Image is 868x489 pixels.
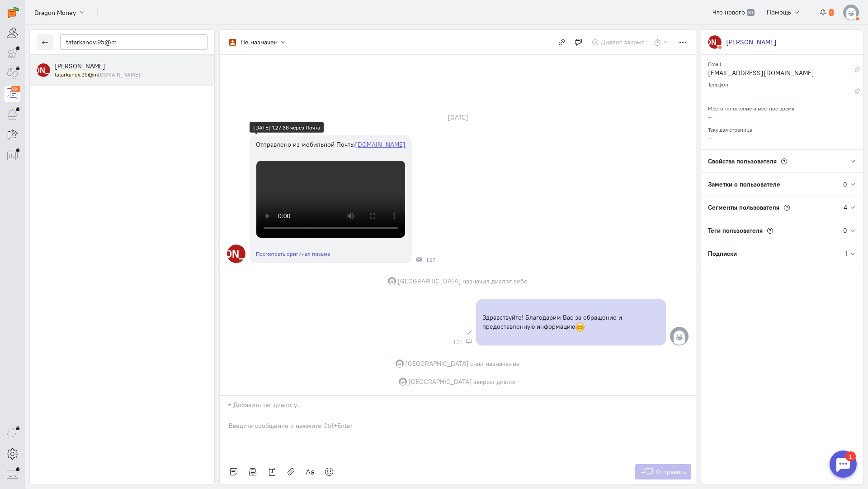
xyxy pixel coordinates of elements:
div: Заметки о пользователе [701,173,843,196]
a: Посмотреть оригинал письма [256,250,330,257]
button: Не назначен [224,34,292,50]
button: Dragon Money [29,4,90,20]
a: Что нового 39 [708,5,759,20]
div: 0 [843,226,847,235]
div: [DATE] [438,111,478,124]
a: 99+ [5,86,20,102]
button: 1 [815,5,839,20]
span: снял назначение [470,359,520,368]
div: – [708,89,854,100]
span: [GEOGRAPHIC_DATA] [408,377,472,386]
div: 99+ [11,86,20,92]
span: 1:31 [453,339,462,345]
span: Диалог закрыт [601,38,644,46]
img: default-v4.png [843,5,859,20]
span: Свойства пользователя [708,157,777,165]
span: закрыл диалог [473,377,517,386]
span: :blush: [575,322,585,332]
img: carrot-quest.svg [8,7,19,18]
div: Текущая страница [708,124,856,134]
button: Помощь [762,5,806,20]
input: Поиск по имени, почте, телефону [60,34,208,50]
div: [DATE] 1:27:38 через Почта [253,124,320,131]
span: 39 [747,9,755,16]
p: Здравствуйте! Благодарим Вас за обращение и предоставленную информацию [482,313,660,332]
text: [PERSON_NAME] [196,247,277,260]
div: 0 [843,180,847,189]
text: [PERSON_NAME] [14,65,73,75]
div: Почта [416,257,422,262]
small: Телефон [708,79,728,88]
a: [DOMAIN_NAME] [355,140,406,149]
span: Сегменты пользователя [708,203,779,211]
div: [PERSON_NAME] [726,38,777,47]
span: назначил диалог себе [462,277,528,286]
span: Что нового [712,8,745,16]
span: Артур Татарканов [55,62,105,70]
div: Веб-панель [466,339,472,345]
div: Местоположение и местное время [708,102,856,112]
span: – [708,113,712,121]
button: Диалог закрыт [587,34,650,50]
div: Подписки [701,242,845,265]
span: [GEOGRAPHIC_DATA] [405,359,469,368]
span: 1:27 [426,257,435,263]
small: Email [708,58,721,67]
div: 1 [845,249,847,258]
span: Помощь [767,8,791,16]
span: Dragon Money [34,8,76,17]
div: 4 [844,203,847,212]
div: Отправлено из мобильной Почты [256,140,406,149]
span: [GEOGRAPHIC_DATA] [397,277,461,286]
text: [PERSON_NAME] [685,37,745,47]
mark: tatarkanov.95@m [55,71,98,78]
span: 1 [829,9,834,16]
div: 1 [20,5,31,15]
span: Отправить [656,468,686,476]
div: Не назначен [241,38,278,47]
small: tatarkanov.95@mail.ru [55,71,141,78]
span: – [708,134,712,142]
span: Теги пользователя [708,226,763,235]
button: Отправить [635,464,692,479]
div: [EMAIL_ADDRESS][DOMAIN_NAME] [708,68,854,80]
